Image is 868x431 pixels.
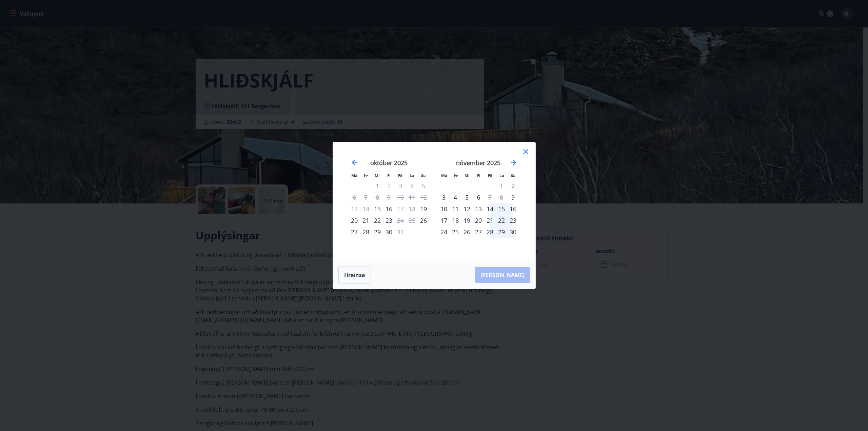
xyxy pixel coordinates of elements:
[360,203,372,215] td: Not available. þriðjudagur, 14. október 2025
[507,192,519,203] div: Aðeins innritun í boði
[507,192,519,203] td: Choose sunnudagur, 9. nóvember 2025 as your check-in date. It’s available.
[418,192,429,203] td: Not available. sunnudagur, 12. október 2025
[349,203,360,215] td: Not available. mánudagur, 13. október 2025
[349,215,360,226] td: Choose mánudagur, 20. október 2025 as your check-in date. It’s available.
[395,215,406,226] td: Not available. föstudagur, 24. október 2025
[488,173,492,178] small: Fö
[473,192,484,203] div: 6
[438,192,450,203] td: Choose mánudagur, 3. nóvember 2025 as your check-in date. It’s available.
[395,203,406,215] td: Not available. föstudagur, 17. október 2025
[496,192,507,203] td: Not available. laugardagur, 8. nóvember 2025
[372,192,383,203] td: Not available. miðvikudagur, 8. október 2025
[438,203,450,215] td: Choose mánudagur, 10. nóvember 2025 as your check-in date. It’s available.
[398,173,402,178] small: Fö
[372,226,383,238] td: Choose miðvikudagur, 29. október 2025 as your check-in date. It’s available.
[406,192,418,203] td: Not available. laugardagur, 11. október 2025
[450,215,461,226] td: Choose þriðjudagur, 18. nóvember 2025 as your check-in date. It’s available.
[387,173,391,178] small: Fi
[465,173,470,178] small: Mi
[360,215,372,226] div: 21
[418,203,429,215] td: Choose sunnudagur, 19. október 2025 as your check-in date. It’s available.
[507,203,519,215] div: 16
[360,192,372,203] td: Not available. þriðjudagur, 7. október 2025
[372,226,383,238] div: 29
[450,192,461,203] td: Choose þriðjudagur, 4. nóvember 2025 as your check-in date. It’s available.
[484,192,496,203] div: Aðeins útritun í boði
[461,215,473,226] div: 19
[421,173,426,178] small: Su
[338,267,371,283] button: Hreinsa
[383,192,395,203] td: Not available. fimmtudagur, 9. október 2025
[473,203,484,215] div: 13
[450,226,461,238] div: 25
[438,215,450,226] td: Choose mánudagur, 17. nóvember 2025 as your check-in date. It’s available.
[395,226,406,238] div: Aðeins útritun í boði
[484,226,496,238] td: Choose föstudagur, 28. nóvember 2025 as your check-in date. It’s available.
[360,226,372,238] td: Choose þriðjudagur, 28. október 2025 as your check-in date. It’s available.
[418,203,429,215] div: Aðeins innritun í boði
[360,226,372,238] div: 28
[507,203,519,215] td: Choose sunnudagur, 16. nóvember 2025 as your check-in date. It’s available.
[484,215,496,226] div: 21
[450,203,461,215] td: Choose þriðjudagur, 11. nóvember 2025 as your check-in date. It’s available.
[496,226,507,238] td: Choose laugardagur, 29. nóvember 2025 as your check-in date. It’s available.
[484,226,496,238] div: 28
[418,215,429,226] div: Aðeins innritun í boði
[473,226,484,238] div: 27
[372,215,383,226] td: Choose miðvikudagur, 22. október 2025 as your check-in date. It’s available.
[507,215,519,226] td: Choose sunnudagur, 23. nóvember 2025 as your check-in date. It’s available.
[450,203,461,215] div: 11
[473,226,484,238] td: Choose fimmtudagur, 27. nóvember 2025 as your check-in date. It’s available.
[360,215,372,226] td: Choose þriðjudagur, 21. október 2025 as your check-in date. It’s available.
[438,226,450,238] div: 24
[383,215,395,226] td: Choose fimmtudagur, 23. október 2025 as your check-in date. It’s available.
[499,173,504,178] small: La
[372,203,383,215] td: Choose miðvikudagur, 15. október 2025 as your check-in date. It’s available.
[406,203,418,215] td: Not available. laugardagur, 18. október 2025
[372,203,383,215] div: Aðeins innritun í boði
[364,173,368,178] small: Þr
[484,203,496,215] div: 14
[496,215,507,226] td: Choose laugardagur, 22. nóvember 2025 as your check-in date. It’s available.
[349,226,360,238] div: 27
[406,180,418,192] td: Not available. laugardagur, 4. október 2025
[349,226,360,238] td: Choose mánudagur, 27. október 2025 as your check-in date. It’s available.
[395,215,406,226] div: Aðeins útritun í boði
[351,159,359,167] div: Move backward to switch to the previous month.
[438,215,450,226] div: 17
[450,192,461,203] div: 4
[484,192,496,203] td: Not available. föstudagur, 7. nóvember 2025
[496,215,507,226] div: 22
[372,215,383,226] div: 22
[484,203,496,215] td: Choose föstudagur, 14. nóvember 2025 as your check-in date. It’s available.
[507,180,519,192] td: Choose sunnudagur, 2. nóvember 2025 as your check-in date. It’s available.
[341,150,527,253] div: Calendar
[456,159,500,167] strong: nóvember 2025
[438,192,450,203] div: 3
[511,173,516,178] small: Su
[372,180,383,192] td: Not available. miðvikudagur, 1. október 2025
[375,173,380,178] small: Mi
[410,173,414,178] small: La
[507,215,519,226] div: 23
[461,215,473,226] td: Choose miðvikudagur, 19. nóvember 2025 as your check-in date. It’s available.
[383,215,395,226] div: 23
[395,192,406,203] td: Not available. föstudagur, 10. október 2025
[418,180,429,192] td: Not available. sunnudagur, 5. október 2025
[461,192,473,203] div: 5
[370,159,408,167] strong: október 2025
[395,226,406,238] td: Not available. föstudagur, 31. október 2025
[473,192,484,203] td: Choose fimmtudagur, 6. nóvember 2025 as your check-in date. It’s available.
[349,215,360,226] div: 20
[351,173,357,178] small: Má
[383,203,395,215] td: Choose fimmtudagur, 16. október 2025 as your check-in date. It’s available.
[461,192,473,203] td: Choose miðvikudagur, 5. nóvember 2025 as your check-in date. It’s available.
[450,215,461,226] div: 18
[509,159,517,167] div: Move forward to switch to the next month.
[383,226,395,238] div: 30
[461,203,473,215] td: Choose miðvikudagur, 12. nóvember 2025 as your check-in date. It’s available.
[383,180,395,192] td: Not available. fimmtudagur, 2. október 2025
[395,180,406,192] td: Not available. föstudagur, 3. október 2025
[349,192,360,203] td: Not available. mánudagur, 6. október 2025
[496,203,507,215] td: Choose laugardagur, 15. nóvember 2025 as your check-in date. It’s available.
